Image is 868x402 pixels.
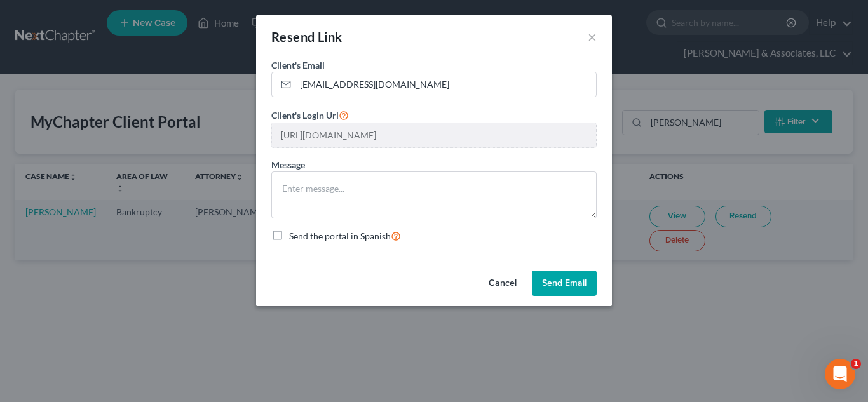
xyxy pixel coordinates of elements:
input: Enter email... [295,72,596,97]
button: Send Email [532,271,597,296]
span: Client's Email [271,60,325,70]
button: Cancel [478,271,527,296]
button: × [588,29,597,44]
iframe: Intercom live chat [825,359,855,389]
span: 1 [851,359,861,369]
input: -- [272,123,596,147]
span: Send the portal in Spanish [289,231,391,241]
label: Client's Login Url [271,107,349,123]
label: Message [271,158,305,171]
div: Resend Link [271,28,342,46]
